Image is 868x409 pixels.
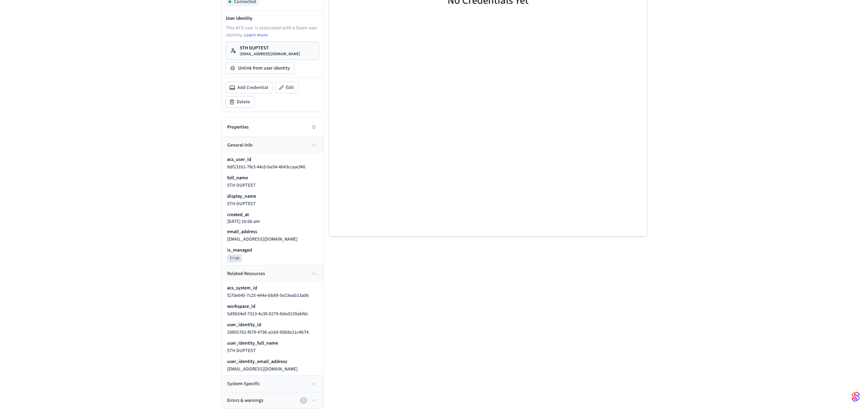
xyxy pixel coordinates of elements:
button: Errors & warnings0 [222,392,323,409]
span: 5TH DUPTEST [227,200,256,207]
a: 5TH DUPTEST[EMAIL_ADDRESS][DOMAIN_NAME] [226,42,319,60]
p: user_identity_full_name [227,340,278,347]
span: 5TH DUPTEST [227,347,256,354]
pre: true [227,254,242,262]
p: [DATE] 10:06 am [227,219,260,224]
span: 29891762-f678-4796-a18d-90b8e11c4b74 [227,329,309,336]
a: Learn more [244,32,268,39]
button: system-specific [222,376,323,392]
p: user_identity_id [227,321,261,328]
span: [EMAIL_ADDRESS][DOMAIN_NAME] [227,366,297,373]
span: Errors & warnings [227,397,263,404]
span: general-info [227,142,253,149]
p: email_address [227,228,257,235]
span: 5TH DUPTEST [227,182,256,189]
span: 8df13161-7fe3-44c0-be54-4643ccaacf40 [227,164,305,170]
span: [EMAIL_ADDRESS][DOMAIN_NAME] [227,236,297,243]
p: acs_system_id [227,285,257,291]
p: display_name [227,193,256,200]
span: f270e645-7c25-444e-bb89-5e23eab13a06 [227,292,309,299]
p: [EMAIL_ADDRESS][DOMAIN_NAME] [240,51,300,57]
img: SeamLogoGradient.69752ec5.svg [852,391,860,402]
p: created_at [227,211,249,218]
p: 5TH DUPTEST [240,45,300,51]
p: User identity [226,15,319,22]
button: Add Credential [226,82,272,93]
h2: Properties [227,124,249,131]
p: user_identity_email_address [227,358,287,365]
span: related-resources [227,270,265,277]
button: Delete [226,96,254,107]
span: 5d9b54ef-7313-4c38-8279-8ded139abfdc [227,310,308,317]
button: Unlink from user identity [226,63,294,74]
span: Edit [286,84,294,91]
button: related-resources [222,266,323,282]
div: related-resources [222,282,323,375]
button: general-info [222,137,323,153]
button: Edit [276,82,298,93]
span: system-specific [227,380,260,388]
span: Delete [237,99,250,105]
p: is_managed [227,247,252,254]
span: Add Credential [237,84,268,91]
div: general-info [222,153,323,265]
p: full_name [227,175,248,181]
p: This ACS user is associated with a Seam user identity. [226,25,319,39]
p: workspace_id [227,303,255,310]
p: acs_user_id [227,156,251,163]
div: 0 [300,397,307,404]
